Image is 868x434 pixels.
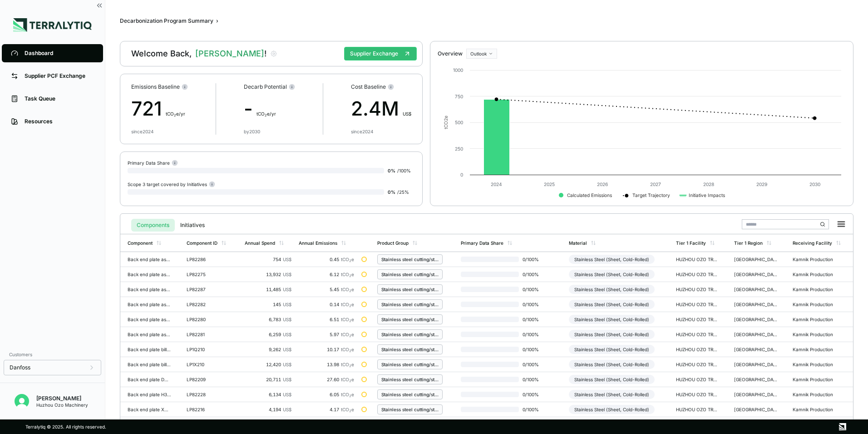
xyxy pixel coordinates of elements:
[466,49,497,59] button: Outlook
[793,287,836,292] div: Kamnik Production
[299,332,355,337] div: 5.97
[676,287,720,292] div: HUZHOU OZO TRADE CO., LTD - [GEOGRAPHIC_DATA]
[349,334,351,338] sub: 2
[245,302,291,307] div: 145
[381,302,439,307] div: Stainless steel cutting/stamping part
[388,168,395,173] span: 0 %
[299,347,355,352] div: 10.17
[793,257,836,262] div: Kamnik Production
[734,347,778,352] div: [GEOGRAPHIC_DATA]
[245,377,291,382] div: 20,711
[793,362,836,367] div: Kamnik Production
[349,304,351,308] sub: 2
[734,287,778,292] div: [GEOGRAPHIC_DATA]
[809,182,820,187] text: 2030
[349,289,351,293] sub: 2
[403,111,411,116] span: US$
[341,302,354,307] span: tCO e
[519,362,548,367] span: 0 / 100 %
[351,83,411,91] div: Cost Baseline
[187,362,230,367] div: LP1X210
[341,317,354,322] span: tCO e
[245,287,291,292] div: 11,485
[381,287,439,292] div: Stainless steel cutting/stamping part
[128,159,178,166] div: Primary Data Share
[128,332,171,337] div: Back end plate asm XB61M
[455,146,463,151] text: 250
[299,240,337,246] div: Annual Emissions
[460,172,463,177] text: 0
[519,257,548,262] span: 0 / 100 %
[490,182,502,187] text: 2024
[569,285,655,294] div: Stainless Steel (Sheet, Cold-Rolled)
[793,347,836,352] div: Kamnik Production
[256,111,276,116] span: t CO e/yr
[25,72,94,80] div: Supplier PCF Exchange
[632,192,670,198] text: Target Trajectory
[265,113,267,117] sub: 2
[245,257,291,262] div: 754
[793,332,836,337] div: Kamnik Production
[443,116,448,129] text: tCO e
[381,407,439,412] div: Stainless steel cutting/stamping part
[131,219,175,232] button: Components
[264,49,266,58] span: !
[349,319,351,323] sub: 2
[569,240,587,246] div: Material
[519,287,548,292] span: 0 / 100 %
[245,272,291,277] div: 13,932
[349,259,351,263] sub: 2
[349,274,351,278] sub: 2
[734,240,763,246] div: Tier 1 Region
[676,377,720,382] div: HUZHOU OZO TRADE CO., LTD - [GEOGRAPHIC_DATA]
[245,240,275,246] div: Annual Spend
[244,83,295,91] div: Decarb Potential
[676,257,720,262] div: HUZHOU OZO TRADE CO., LTD - [GEOGRAPHIC_DATA]
[128,240,153,246] div: Component
[283,362,291,367] span: US$
[676,302,720,307] div: HUZHOU OZO TRADE CO., LTD - [GEOGRAPHIC_DATA]
[283,272,291,277] span: US$
[187,347,230,352] div: LP1Q210
[341,332,354,337] span: tCO e
[793,377,836,382] div: Kamnik Production
[283,392,291,397] span: US$
[195,48,266,59] span: [PERSON_NAME]
[245,332,291,337] div: 6,259
[351,94,411,123] div: 2.4M
[128,392,171,397] div: Back end plate H304L-D212H-P001
[455,94,463,99] text: 750
[569,360,655,369] div: Stainless Steel (Sheet, Cold-Rolled)
[569,270,655,279] div: Stainless Steel (Sheet, Cold-Rolled)
[25,95,94,102] div: Task Queue
[676,347,720,352] div: HUZHOU OZO TRADE CO., LTD - [GEOGRAPHIC_DATA]
[187,392,230,397] div: LP82228
[567,192,612,198] text: Calculated Emissions
[381,392,439,397] div: Stainless steel cutting/stamping part
[187,317,230,322] div: LP82280
[676,240,706,246] div: Tier 1 Facility
[519,347,548,352] span: 0 / 100 %
[131,83,188,91] div: Emissions Baseline
[299,317,355,322] div: 6.51
[793,392,836,397] div: Kamnik Production
[519,272,548,277] span: 0 / 100 %
[128,407,171,412] div: Back end plate XB66L blind
[245,392,291,397] div: 6,134
[756,182,767,187] text: 2029
[349,379,351,383] sub: 2
[128,377,171,382] div: Back end plate DW V3
[443,118,448,121] tspan: 2
[703,182,714,187] text: 2028
[299,377,355,382] div: 27.60
[349,394,351,398] sub: 2
[453,67,463,73] text: 1000
[175,219,210,232] button: Initiatives
[519,317,548,322] span: 0 / 100 %
[397,189,409,195] span: / 25 %
[676,407,720,412] div: HUZHOU OZO TRADE CO., LTD - [GEOGRAPHIC_DATA]
[793,272,836,277] div: Kamnik Production
[15,394,29,409] img: Kevan Liao
[381,377,439,382] div: Stainless steel cutting/stamping part
[734,332,778,337] div: [GEOGRAPHIC_DATA]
